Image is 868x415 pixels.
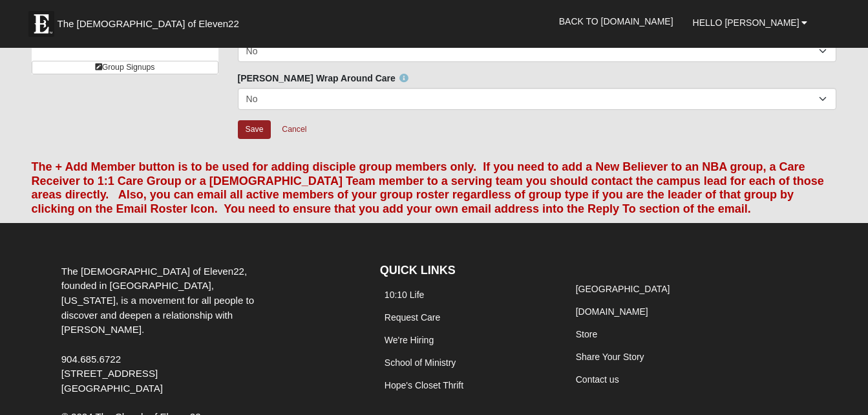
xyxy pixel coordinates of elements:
[576,374,619,385] a: Contact us
[576,284,670,294] a: [GEOGRAPHIC_DATA]
[273,120,315,140] a: Cancel
[385,312,440,323] a: Request Care
[32,160,824,215] font: The + Add Member button is to be used for adding disciple group members only. If you need to add ...
[385,290,425,300] a: 10:10 Life
[385,335,434,345] a: We're Hiring
[576,306,648,317] a: [DOMAIN_NAME]
[32,61,218,74] a: Group Signups
[385,380,463,390] a: Hope's Closet Thrift
[549,5,683,37] a: Back to [DOMAIN_NAME]
[576,352,644,362] a: Share Your Story
[238,72,408,85] label: [PERSON_NAME] Wrap Around Care
[22,5,281,37] a: The [DEMOGRAPHIC_DATA] of Eleven22
[58,17,239,30] span: The [DEMOGRAPHIC_DATA] of Eleven22
[380,264,552,278] h4: QUICK LINKS
[238,120,271,139] input: Alt+s
[693,17,799,28] span: Hello [PERSON_NAME]
[52,264,264,396] div: The [DEMOGRAPHIC_DATA] of Eleven22, founded in [GEOGRAPHIC_DATA], [US_STATE], is a movement for a...
[61,383,163,394] span: [GEOGRAPHIC_DATA]
[28,11,54,37] img: Eleven22 logo
[385,357,456,368] a: School of Ministry
[683,6,818,39] a: Hello [PERSON_NAME]
[576,329,597,339] a: Store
